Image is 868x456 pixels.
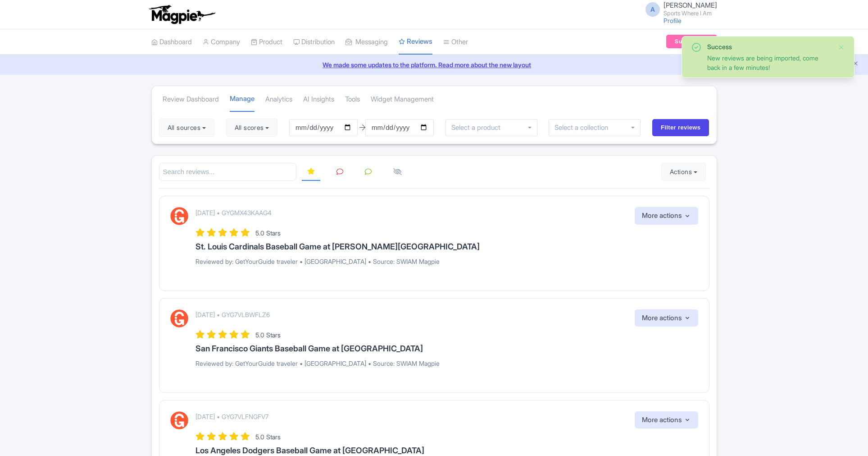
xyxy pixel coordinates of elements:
a: Review Dashboard [163,87,219,112]
div: Success [707,42,831,51]
a: Manage [230,87,254,112]
p: [DATE] • GYG7VLBWFLZ6 [195,310,270,319]
span: 5.0 Stars [255,229,281,237]
span: [PERSON_NAME] [663,1,717,9]
a: Widget Management [371,87,434,112]
button: More actions [635,411,698,429]
button: All sources [159,119,214,137]
p: [DATE] • GYGMX43KAAG4 [195,208,272,217]
button: All scores [226,119,278,137]
p: Reviewed by: GetYourGuide traveler • [GEOGRAPHIC_DATA] • Source: SWIAM Magpie [195,359,698,368]
a: AI Insights [303,87,334,112]
button: More actions [635,309,698,327]
input: Select a product [451,124,505,132]
input: Select a collection [554,124,614,132]
span: 5.0 Stars [255,433,281,441]
h3: St. Louis Cardinals Baseball Game at [PERSON_NAME][GEOGRAPHIC_DATA] [195,242,698,251]
a: Tools [345,87,360,112]
img: GetYourGuide Logo [170,207,188,225]
button: More actions [635,207,698,225]
a: Company [203,30,240,55]
input: Search reviews... [159,163,297,181]
a: Messaging [345,30,388,55]
button: Close [838,42,845,53]
a: Distribution [293,30,335,55]
input: Filter reviews [652,119,709,136]
a: Product [251,30,282,55]
p: Reviewed by: GetYourGuide traveler • [GEOGRAPHIC_DATA] • Source: SWIAM Magpie [195,257,698,266]
a: Dashboard [151,30,192,55]
img: GetYourGuide Logo [170,411,188,429]
img: GetYourGuide Logo [170,309,188,327]
button: Close announcement [852,59,859,69]
small: Sports Where I Am [663,10,717,16]
a: Analytics [265,87,292,112]
a: We made some updates to the platform. Read more about the new layout [5,60,863,69]
a: Reviews [399,29,432,55]
a: Other [443,30,468,55]
img: logo-ab69f6fb50320c5b225c76a69d11143b.png [147,5,217,24]
a: Profile [663,17,682,24]
div: New reviews are being imported, come back in a few minutes! [707,53,831,72]
h3: San Francisco Giants Baseball Game at [GEOGRAPHIC_DATA] [195,344,698,353]
a: Subscription [666,35,717,48]
span: 5.0 Stars [255,331,281,339]
button: Actions [661,163,706,181]
a: A [PERSON_NAME] Sports Where I Am [640,2,717,16]
h3: Los Angeles Dodgers Baseball Game at [GEOGRAPHIC_DATA] [195,446,698,455]
p: [DATE] • GYG7VLFNGFV7 [195,412,268,421]
span: A [645,2,660,17]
